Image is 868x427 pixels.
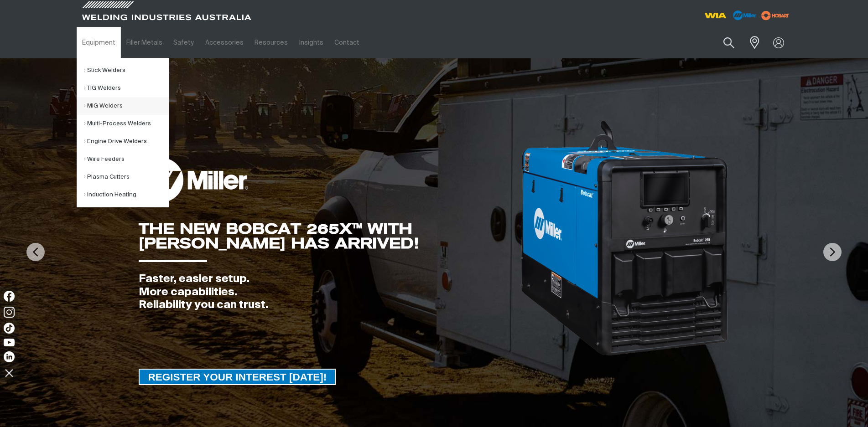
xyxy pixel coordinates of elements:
nav: Main [77,27,613,58]
img: PrevArrow [26,243,45,261]
a: Engine Drive Welders [84,133,169,150]
a: TIG Welders [84,79,169,97]
button: Search products [713,32,744,53]
img: TikTok [4,323,15,334]
img: hide socials [1,365,17,381]
a: Contact [329,27,365,58]
a: Accessories [200,27,249,58]
a: Induction Heating [84,186,169,204]
a: Plasma Cutters [84,168,169,186]
a: Resources [249,27,293,58]
a: Filler Metals [121,27,168,58]
img: YouTube [4,339,15,346]
input: Product name or item number... [702,32,744,53]
div: THE NEW BOBCAT 265X™ WITH [PERSON_NAME] HAS ARRIVED! [139,221,519,251]
img: Instagram [4,307,15,318]
a: MIG Welders [84,97,169,115]
ul: Equipment Submenu [77,58,169,207]
img: NextArrow [823,243,842,261]
img: Facebook [4,291,15,302]
a: Multi-Process Welders [84,115,169,133]
a: Wire Feeders [84,150,169,168]
a: Safety [168,27,199,58]
div: Faster, easier setup. More capabilities. Reliability you can trust. [139,273,519,312]
img: LinkedIn [4,351,15,362]
a: Insights [293,27,328,58]
span: REGISTER YOUR INTEREST [DATE]! [140,369,335,385]
a: REGISTER YOUR INTEREST TODAY! [139,369,336,385]
a: Stick Welders [84,62,169,79]
img: miller [759,9,792,22]
a: Equipment [77,27,121,58]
